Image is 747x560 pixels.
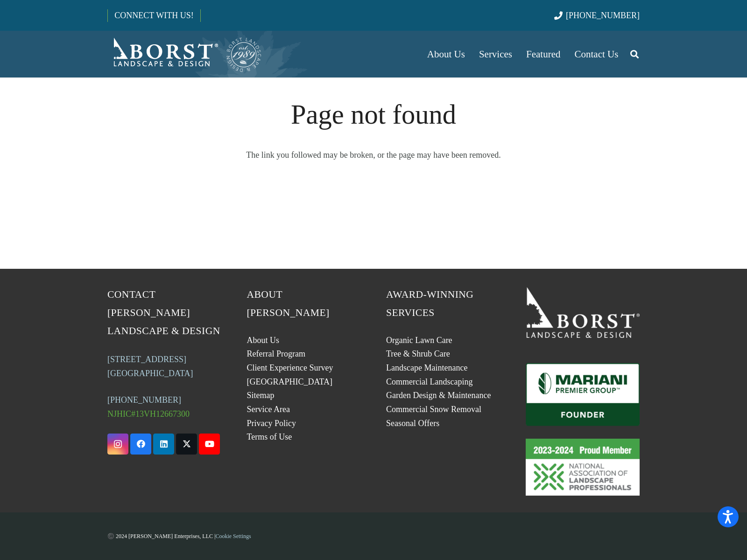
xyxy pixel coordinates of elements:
a: Services [472,31,519,77]
a: Landscape Maintenance [386,363,467,372]
a: Service Area [247,405,290,414]
a: [STREET_ADDRESS][GEOGRAPHIC_DATA] [107,355,193,378]
a: Cookie Settings [215,533,251,539]
a: 19BorstLandscape_Logo_W [526,286,640,338]
a: Garden Design & Maintenance [386,391,491,400]
a: Commercial Landscaping [386,377,472,386]
a: Tree & Shrub Care [386,349,450,358]
span: NJHIC#13VH12667300 [107,409,190,419]
a: [GEOGRAPHIC_DATA] [247,377,333,386]
a: Terms of Use [247,432,292,441]
span: About [PERSON_NAME] [247,289,330,318]
a: Facebook [130,434,151,455]
a: 23-24_Proud_Member_logo [526,439,640,496]
a: YouTube [199,434,220,455]
a: Organic Lawn Care [386,336,452,345]
span: [PHONE_NUMBER] [566,11,640,20]
a: Instagram [107,434,128,455]
a: Search [625,42,644,66]
span: Award-Winning Services [386,289,473,318]
a: Mariani_Badge_Full_Founder [526,363,640,426]
a: Privacy Policy [247,419,296,428]
a: Seasonal Offers [386,419,439,428]
span: Services [479,49,512,60]
a: LinkedIn [153,434,174,455]
a: About Us [247,336,280,345]
a: Commercial Snow Removal [386,405,481,414]
a: Sitemap [247,391,275,400]
a: Featured [519,31,567,77]
h1: Page not found [107,94,640,135]
a: [PHONE_NUMBER] [554,11,640,20]
a: About Us [420,31,472,77]
p: The link you followed may be broken, or the page may have been removed. [107,148,640,162]
span: Featured [526,49,560,60]
span: Contact Us [575,49,619,60]
span: About Us [427,49,465,60]
a: Client Experience Survey [247,363,333,372]
a: [PHONE_NUMBER] [107,395,181,405]
a: X [176,434,197,455]
span: Contact [PERSON_NAME] Landscape & Design [107,289,220,336]
a: Contact Us [568,31,626,77]
p: ©️️️ 2024 [PERSON_NAME] Enterprises, LLC | [107,529,640,543]
a: CONNECT WITH US! [108,4,200,27]
a: Referral Program [247,349,305,358]
a: Borst-Logo [107,35,262,73]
